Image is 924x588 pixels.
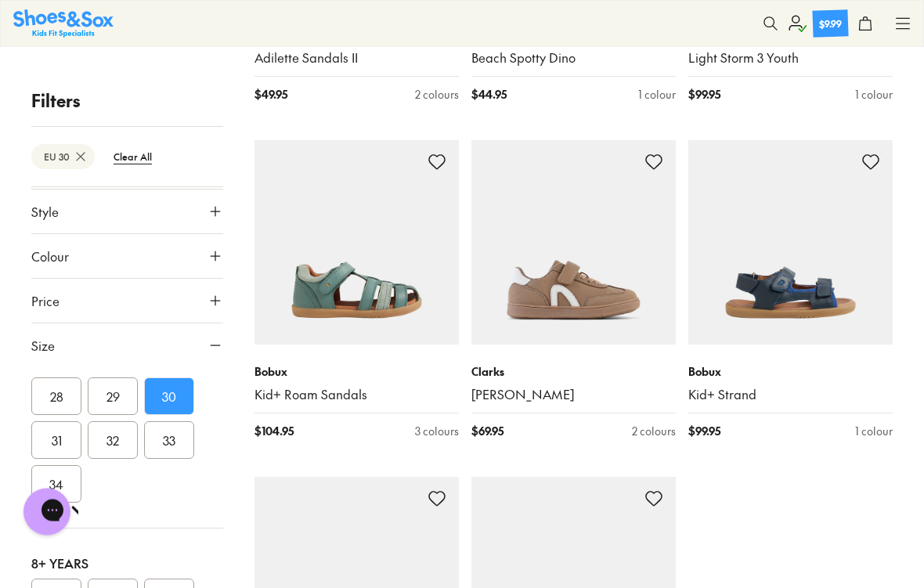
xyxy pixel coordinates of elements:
div: 2 colours [632,424,676,440]
button: 34 [31,465,81,503]
span: Price [31,291,60,310]
span: $ 104.95 [254,424,294,440]
a: Shoes & Sox [13,9,114,37]
div: 2 colours [415,87,459,103]
button: 32 [88,421,138,459]
span: $ 99.95 [688,424,720,440]
a: Light Storm 3 Youth [688,50,893,67]
btn: Clear All [101,142,164,171]
button: 29 [88,377,138,415]
span: Style [31,202,59,221]
a: Kid+ Roam Sandals [254,387,459,404]
span: $ 44.95 [471,87,507,103]
button: Size [31,323,223,367]
span: Colour [31,247,69,265]
div: 1 colour [638,87,676,103]
img: SNS_Logo_Responsive.svg [13,9,114,37]
div: 8+ Years [31,554,223,572]
button: Colour [31,234,223,278]
button: Price [31,279,223,323]
span: Size [31,336,55,355]
button: 28 [31,377,81,415]
p: Clarks [471,364,676,381]
a: $9.99 [788,10,848,37]
button: Style [31,189,223,233]
button: 33 [144,421,194,459]
div: $9.99 [819,16,843,31]
button: 31 [31,421,81,459]
button: 30 [144,377,194,415]
span: $ 49.95 [254,87,287,103]
btn: EU 30 [31,144,95,169]
p: Bobux [254,364,459,381]
div: 1 colour [855,424,893,440]
iframe: Gorgias live chat messenger [16,483,78,541]
p: Filters [31,88,223,114]
div: 1 colour [855,87,893,103]
a: Kid+ Strand [688,387,893,404]
a: Beach Spotty Dino [471,50,676,67]
span: $ 99.95 [688,87,720,103]
a: Adilette Sandals II [254,50,459,67]
p: Bobux [688,364,893,381]
span: $ 69.95 [471,424,504,440]
div: 3 colours [415,424,459,440]
a: [PERSON_NAME] [471,387,676,404]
